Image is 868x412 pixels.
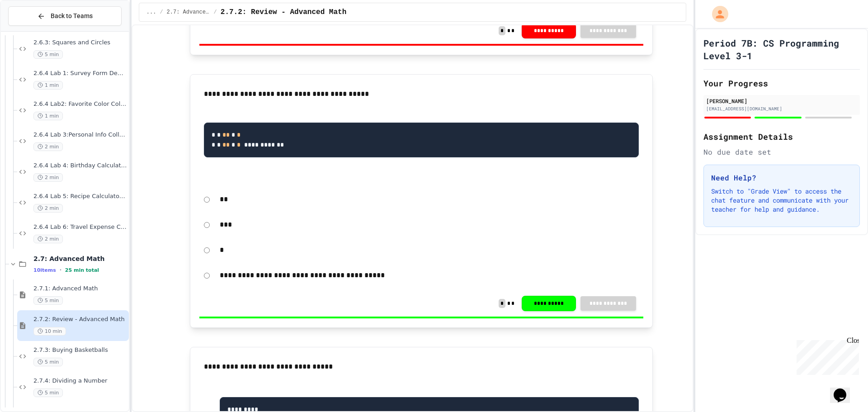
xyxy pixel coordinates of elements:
div: [PERSON_NAME] [706,97,857,105]
span: 2.7.3: Buying Basketballs [33,346,127,354]
span: 2.7: Advanced Math [33,255,127,263]
span: 5 min [33,296,63,305]
h2: Your Progress [703,77,860,90]
span: • [60,266,61,274]
div: Chat with us now!Close [4,4,62,57]
span: 2.7.4: Dividing a Number [33,377,127,385]
span: 2.6.4 Lab2: Favorite Color Collector [33,100,127,108]
span: 2.6.4 Lab 6: Travel Expense Calculator [33,223,127,231]
span: 2 min [33,142,63,151]
span: 2.6.3: Squares and Circles [33,39,127,47]
h3: Need Help? [711,172,852,183]
span: 2.6.4 Lab 3:Personal Info Collector [33,131,127,139]
h1: Period 7B: CS Programming Level 3-1 [703,37,860,62]
span: Back to Teams [51,11,93,21]
span: 10 min [33,327,66,336]
span: 25 min total [65,267,99,273]
span: / [160,9,163,16]
span: 2.6.4 Lab 1: Survey Form Debugger [33,70,127,77]
h2: Assignment Details [703,130,860,143]
span: ... [146,9,156,16]
iframe: chat widget [830,376,859,403]
span: 2 min [33,235,63,243]
span: 2.6.4 Lab 4: Birthday Calculator [33,162,127,170]
span: 2.7.2: Review - Advanced Math [221,7,346,18]
span: 5 min [33,358,63,366]
span: 1 min [33,112,63,120]
div: [EMAIL_ADDRESS][DOMAIN_NAME] [706,105,857,112]
span: 1 min [33,81,63,90]
span: 2.7: Advanced Math [167,9,210,16]
span: 2.7.1: Advanced Math [33,285,127,293]
div: My Account [703,4,731,24]
span: 2.7.2: Review - Advanced Math [33,316,127,323]
span: 2.6.4 Lab 5: Recipe Calculator Repair [33,193,127,200]
span: 2 min [33,173,63,182]
p: Switch to "Grade View" to access the chat feature and communicate with your teacher for help and ... [711,187,852,214]
div: No due date set [703,147,860,157]
span: 5 min [33,50,63,59]
span: 10 items [33,267,56,273]
iframe: chat widget [793,336,859,375]
span: 5 min [33,388,63,397]
span: 2 min [33,204,63,213]
span: / [214,9,217,16]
